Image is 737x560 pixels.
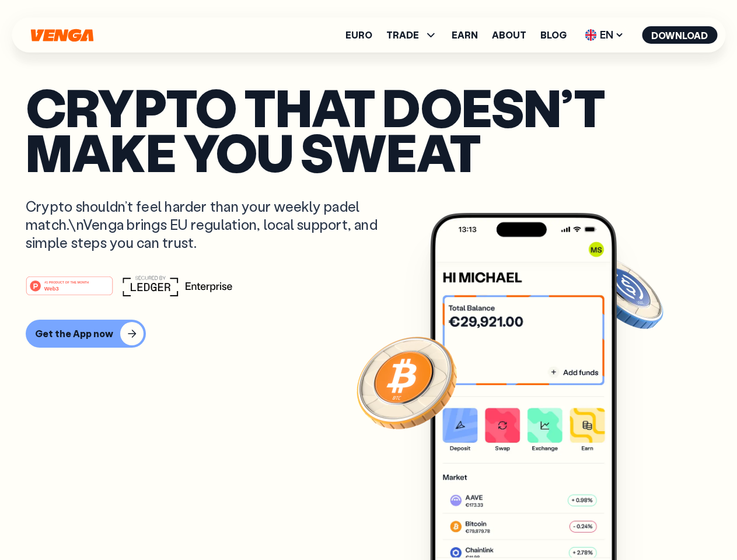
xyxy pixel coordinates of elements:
div: Get the App now [35,328,113,339]
span: TRADE [386,30,419,40]
tspan: Web3 [44,285,59,291]
p: Crypto that doesn’t make you sweat [26,85,711,174]
a: Euro [345,30,372,40]
span: TRADE [386,28,438,42]
p: Crypto shouldn’t feel harder than your weekly padel match.\nVenga brings EU regulation, local sup... [26,197,394,252]
img: flag-uk [585,29,596,41]
svg: Home [29,29,95,42]
span: EN [581,26,628,44]
a: #1 PRODUCT OF THE MONTHWeb3 [26,283,113,298]
img: USDC coin [582,251,666,335]
a: Earn [452,30,478,40]
img: Bitcoin [354,330,459,435]
tspan: #1 PRODUCT OF THE MONTH [44,280,89,283]
button: Get the App now [26,320,146,348]
a: Get the App now [26,320,711,348]
a: About [492,30,526,40]
button: Download [642,26,717,44]
a: Blog [540,30,567,40]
